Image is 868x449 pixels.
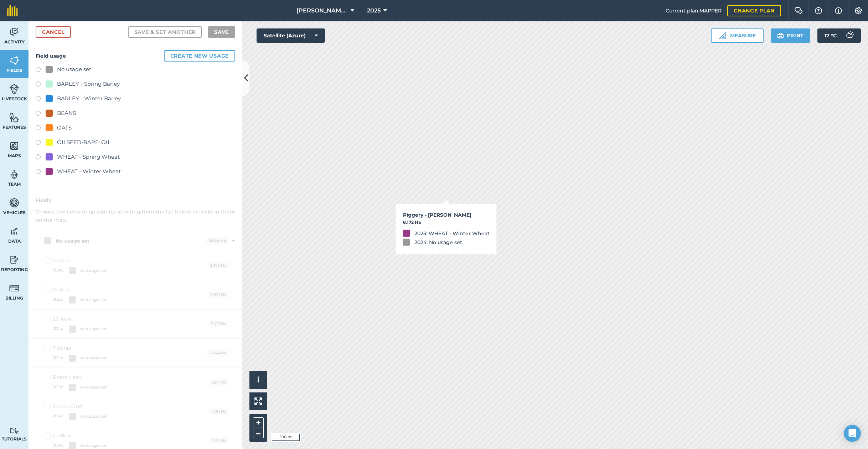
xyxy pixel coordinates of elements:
img: svg+xml;base64,PD94bWwgdmVyc2lvbj0iMS4wIiBlbmNvZGluZz0idXRmLTgiPz4KPCEtLSBHZW5lcmF0b3I6IEFkb2JlIE... [9,27,19,37]
span: Current plan : MAPPER [666,7,722,15]
div: WHEAT - Winter Wheat [57,167,121,176]
span: 17 ° C [825,28,837,43]
button: – [253,428,264,438]
img: Four arrows, one pointing top left, one top right, one bottom right and the last bottom left [254,397,262,405]
img: svg+xml;base64,PHN2ZyB4bWxucz0iaHR0cDovL3d3dy53My5vcmcvMjAwMC9zdmciIHdpZHRoPSIxOSIgaGVpZ2h0PSIyNC... [777,31,784,40]
span: i [257,375,259,384]
div: No usage set [57,65,91,74]
div: 2025: WHEAT - Winter Wheat [414,229,490,237]
div: BARLEY - Winter Barley [57,94,121,103]
img: svg+xml;base64,PHN2ZyB4bWxucz0iaHR0cDovL3d3dy53My5vcmcvMjAwMC9zdmciIHdpZHRoPSI1NiIgaGVpZ2h0PSI2MC... [9,112,19,123]
img: svg+xml;base64,PD94bWwgdmVyc2lvbj0iMS4wIiBlbmNvZGluZz0idXRmLTgiPz4KPCEtLSBHZW5lcmF0b3I6IEFkb2JlIE... [9,169,19,180]
img: svg+xml;base64,PHN2ZyB4bWxucz0iaHR0cDovL3d3dy53My5vcmcvMjAwMC9zdmciIHdpZHRoPSI1NiIgaGVpZ2h0PSI2MC... [9,141,19,151]
div: BARLEY - Spring Barley [57,80,120,88]
button: Measure [711,28,764,43]
div: 2024: No usage set [414,238,462,246]
button: Create new usage [164,50,235,62]
img: svg+xml;base64,PD94bWwgdmVyc2lvbj0iMS4wIiBlbmNvZGluZz0idXRmLTgiPz4KPCEtLSBHZW5lcmF0b3I6IEFkb2JlIE... [9,283,19,294]
img: svg+xml;base64,PD94bWwgdmVyc2lvbj0iMS4wIiBlbmNvZGluZz0idXRmLTgiPz4KPCEtLSBHZW5lcmF0b3I6IEFkb2JlIE... [842,28,857,43]
strong: 8.172 Ha [403,220,421,225]
img: Ruler icon [719,32,726,39]
img: svg+xml;base64,PD94bWwgdmVyc2lvbj0iMS4wIiBlbmNvZGluZz0idXRmLTgiPz4KPCEtLSBHZW5lcmF0b3I6IEFkb2JlIE... [9,254,19,265]
h3: Piggery - [PERSON_NAME] [403,211,490,219]
button: i [249,371,267,389]
button: + [253,417,264,428]
div: Open Intercom Messenger [844,425,861,442]
div: OATS [57,123,72,132]
img: fieldmargin Logo [7,5,18,16]
img: svg+xml;base64,PHN2ZyB4bWxucz0iaHR0cDovL3d3dy53My5vcmcvMjAwMC9zdmciIHdpZHRoPSIxNyIgaGVpZ2h0PSIxNy... [835,6,842,15]
img: svg+xml;base64,PHN2ZyB4bWxucz0iaHR0cDovL3d3dy53My5vcmcvMjAwMC9zdmciIHdpZHRoPSI1NiIgaGVpZ2h0PSI2MC... [9,55,19,66]
button: 17 °C [817,28,861,43]
img: svg+xml;base64,PD94bWwgdmVyc2lvbj0iMS4wIiBlbmNvZGluZz0idXRmLTgiPz4KPCEtLSBHZW5lcmF0b3I6IEFkb2JlIE... [9,197,19,208]
button: Save & set another [128,26,202,38]
button: Print [771,28,811,43]
button: Satellite (Azure) [257,28,325,43]
img: A question mark icon [814,7,823,14]
img: svg+xml;base64,PD94bWwgdmVyc2lvbj0iMS4wIiBlbmNvZGluZz0idXRmLTgiPz4KPCEtLSBHZW5lcmF0b3I6IEFkb2JlIE... [9,84,19,94]
div: BEANS [57,109,76,117]
span: [PERSON_NAME] C [296,6,348,15]
button: Save [208,26,235,38]
img: svg+xml;base64,PD94bWwgdmVyc2lvbj0iMS4wIiBlbmNvZGluZz0idXRmLTgiPz4KPCEtLSBHZW5lcmF0b3I6IEFkb2JlIE... [9,226,19,237]
img: svg+xml;base64,PD94bWwgdmVyc2lvbj0iMS4wIiBlbmNvZGluZz0idXRmLTgiPz4KPCEtLSBHZW5lcmF0b3I6IEFkb2JlIE... [9,428,19,434]
div: OILSEED-RAPE: OIL [57,138,111,147]
span: 2025 [367,6,381,15]
img: A cog icon [854,7,863,14]
h4: Field usage [36,50,235,62]
a: Change plan [727,5,781,16]
img: Two speech bubbles overlapping with the left bubble in the forefront [794,7,803,14]
a: Cancel [36,26,71,38]
div: WHEAT - Spring Wheat [57,153,120,161]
